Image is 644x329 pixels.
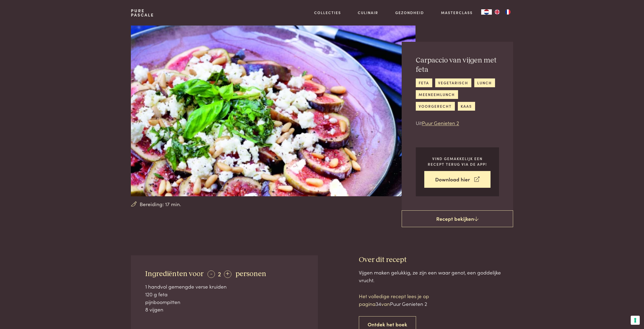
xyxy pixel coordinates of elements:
h3: Over dit recept [359,255,513,265]
div: 1 handvol gemengde verse kruiden [145,283,304,290]
a: Puur Genieten 2 [422,119,459,126]
a: Collecties [314,10,341,15]
p: Het volledige recept lees je op pagina van [359,292,449,307]
div: 8 vijgen [145,306,304,313]
a: Download hier [424,171,491,188]
span: Bereiding: 17 min. [140,200,181,208]
ul: Language list [492,9,513,15]
a: vegetarisch [435,78,471,87]
span: personen [235,270,266,278]
a: kaas [458,102,475,111]
div: pijnboompitten [145,298,304,306]
a: voorgerecht [416,102,455,111]
p: Uit [416,119,499,127]
img: Carpaccio van vijgen met feta [131,26,415,196]
aside: Language selected: Nederlands [481,9,513,15]
a: Masterclass [441,10,473,15]
span: Puur Genieten 2 [390,300,427,307]
div: - [207,270,215,278]
a: lunch [474,78,495,87]
div: Vijgen maken gelukkig, ze zijn een waar genot, een goddelijke vrucht. [359,269,513,284]
p: Vind gemakkelijk een recept terug via de app! [424,156,491,167]
span: 2 [218,269,221,278]
a: Gezondheid [395,10,424,15]
span: 34 [376,300,381,307]
button: Uw voorkeuren voor toestemming voor trackingtechnologieën [631,316,640,325]
a: Culinair [358,10,378,15]
a: PurePascale [131,9,154,17]
h2: Carpaccio van vijgen met feta [416,56,499,74]
a: NL [481,9,492,15]
a: Recept bekijken [402,210,513,227]
div: 120 g feta [145,290,304,298]
div: + [224,270,231,278]
a: EN [492,9,502,15]
div: Language [481,9,492,15]
span: Ingrediënten voor [145,270,203,278]
a: feta [416,78,432,87]
a: FR [502,9,513,15]
a: meeneemlunch [416,90,458,99]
